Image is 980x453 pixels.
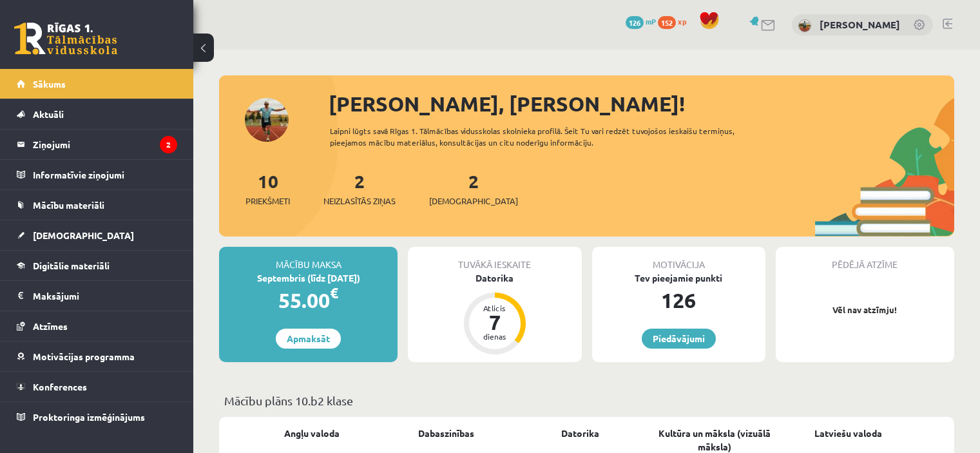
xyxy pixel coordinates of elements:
[626,16,656,26] a: 126 mP
[276,329,341,349] a: Apmaksāt
[476,312,514,333] div: 7
[17,160,177,189] a: Informatīvie ziņojumi
[429,195,518,207] span: [DEMOGRAPHIC_DATA]
[284,427,340,440] a: Angļu valoda
[14,23,117,55] a: Rīgas 1. Tālmācības vidusskola
[33,229,134,241] span: [DEMOGRAPHIC_DATA]
[17,342,177,371] a: Motivācijas programma
[33,281,177,311] legend: Maksājumi
[33,199,104,211] span: Mācību materiāli
[17,372,177,401] a: Konferences
[17,190,177,220] a: Mācību materiāli
[798,19,811,32] img: Toms Tarasovs
[626,16,644,29] span: 126
[17,69,177,99] a: Sākums
[33,130,177,159] legend: Ziņojumi
[330,284,338,302] span: €
[33,320,68,332] span: Atzīmes
[17,130,177,159] a: Ziņojumi2
[219,247,398,271] div: Mācību maksa
[658,16,693,26] a: 152 xp
[592,271,765,285] div: Tev pieejamie punkti
[17,220,177,250] a: [DEMOGRAPHIC_DATA]
[330,125,771,148] div: Laipni lūgts savā Rīgas 1. Tālmācības vidusskolas skolnieka profilā. Šeit Tu vari redzēt tuvojošo...
[33,78,66,90] span: Sākums
[323,169,396,207] a: 2Neizlasītās ziņas
[418,427,474,440] a: Dabaszinības
[592,247,765,271] div: Motivācija
[224,392,949,409] p: Mācību plāns 10.b2 klase
[408,247,581,271] div: Tuvākā ieskaite
[476,333,514,340] div: dienas
[642,329,716,349] a: Piedāvājumi
[814,427,882,440] a: Latviešu valoda
[408,271,581,356] a: Datorika Atlicis 7 dienas
[776,247,954,271] div: Pēdējā atzīme
[17,402,177,432] a: Proktoringa izmēģinājums
[219,271,398,285] div: Septembris (līdz [DATE])
[658,16,676,29] span: 152
[33,411,145,423] span: Proktoringa izmēģinājums
[33,108,64,120] span: Aktuāli
[33,260,110,271] span: Digitālie materiāli
[782,304,948,316] p: Vēl nav atzīmju!
[646,16,656,26] span: mP
[245,169,290,207] a: 10Priekšmeti
[17,311,177,341] a: Atzīmes
[33,160,177,189] legend: Informatīvie ziņojumi
[329,88,954,119] div: [PERSON_NAME], [PERSON_NAME]!
[429,169,518,207] a: 2[DEMOGRAPHIC_DATA]
[561,427,599,440] a: Datorika
[592,285,765,316] div: 126
[476,304,514,312] div: Atlicis
[17,281,177,311] a: Maksājumi
[678,16,686,26] span: xp
[323,195,396,207] span: Neizlasītās ziņas
[245,195,290,207] span: Priekšmeti
[33,351,135,362] span: Motivācijas programma
[408,271,581,285] div: Datorika
[820,18,900,31] a: [PERSON_NAME]
[33,381,87,392] span: Konferences
[17,99,177,129] a: Aktuāli
[17,251,177,280] a: Digitālie materiāli
[160,136,177,153] i: 2
[219,285,398,316] div: 55.00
